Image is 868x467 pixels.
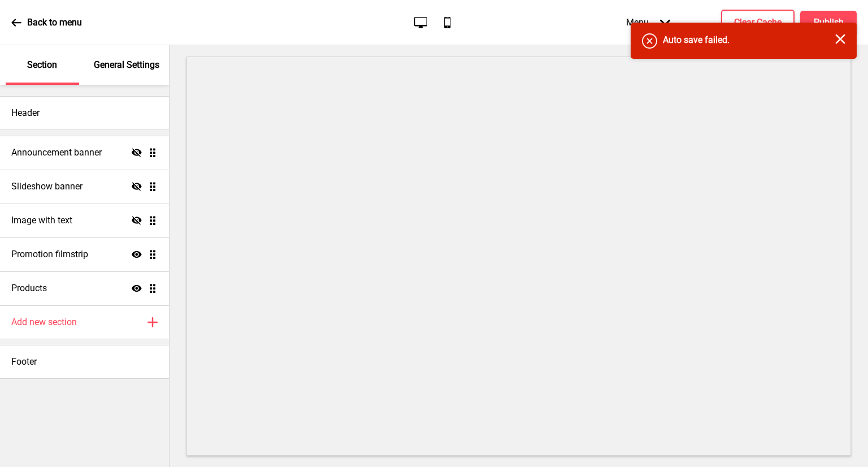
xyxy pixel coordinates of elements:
[11,146,102,159] h4: Announcement banner
[11,282,47,295] h4: Products
[11,214,72,227] h4: Image with text
[94,59,159,71] p: General Settings
[11,7,82,38] a: Back to menu
[814,16,844,29] h4: Publish
[11,356,37,368] h4: Footer
[11,316,77,328] h4: Add new section
[615,6,682,39] div: Menu
[721,10,795,36] button: Clear Cache
[734,16,782,29] h4: Clear Cache
[11,180,83,193] h4: Slideshow banner
[11,107,40,119] h4: Header
[27,16,82,29] p: Back to menu
[663,34,835,46] h4: Auto save failed.
[800,11,857,34] button: Publish
[11,248,88,261] h4: Promotion filmstrip
[27,59,57,71] p: Section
